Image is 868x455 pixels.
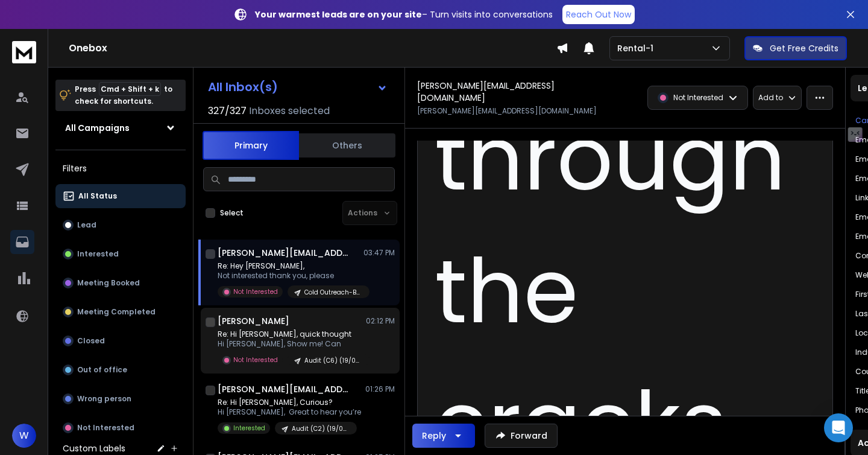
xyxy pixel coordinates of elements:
button: Lead [55,213,186,237]
p: Audit (C6) (19/08) [304,356,362,365]
button: All Inbox(s) [198,75,397,99]
button: Meeting Completed [55,300,186,324]
p: Interested [233,424,265,433]
strong: Your warmest leads are on your site [255,8,422,21]
p: Wrong person [77,394,131,404]
p: Re: Hi [PERSON_NAME], Curious? [218,398,361,407]
button: Others [299,132,395,159]
p: Meeting Booked [77,278,140,288]
span: 327 / 327 [208,104,247,118]
h3: Inboxes selected [249,104,330,118]
p: Reach Out Now [566,8,631,21]
p: Not Interested [233,355,278,364]
button: Closed [55,329,186,353]
button: Reply [412,424,475,448]
button: Primary [203,131,299,160]
button: Not Interested [55,416,186,440]
p: Out of office [77,365,127,375]
p: Not Interested [77,423,134,433]
p: 01:26 PM [365,384,395,394]
button: Wrong person [55,387,186,411]
button: W [12,424,36,448]
button: Out of office [55,358,186,382]
h3: Filters [55,160,186,177]
button: Forward [485,424,558,448]
button: Get Free Credits [744,36,847,60]
p: Press to check for shortcuts. [75,83,172,107]
p: Cold Outreach-B7 (19/08) [304,288,362,297]
p: Not Interested [673,93,723,103]
p: Get Free Credits [770,42,838,54]
label: Select [220,208,244,218]
p: Re: Hi [PERSON_NAME], quick thought [218,329,362,339]
h1: [PERSON_NAME][EMAIL_ADDRESS][DOMAIN_NAME] [218,247,350,259]
p: [PERSON_NAME][EMAIL_ADDRESS][DOMAIN_NAME] [417,106,597,116]
p: Interested [77,249,119,259]
p: Hi [PERSON_NAME], Great to hear you’re [218,407,361,417]
div: Reply [422,430,446,442]
p: Audit (C2) (19/08) [292,424,350,433]
span: Cmd + Shift + k [99,82,161,96]
p: Not Interested [233,287,278,296]
p: Meeting Completed [77,307,156,317]
p: Rental-1 [617,42,658,54]
button: Meeting Booked [55,271,186,295]
img: logo [12,41,36,63]
p: All Status [78,191,117,201]
h1: All Inbox(s) [208,81,278,93]
button: All Campaigns [55,116,186,140]
p: Closed [77,336,105,346]
button: Interested [55,242,186,266]
h1: Onebox [69,41,556,56]
h1: [PERSON_NAME][EMAIL_ADDRESS][DOMAIN_NAME] [218,383,350,395]
p: 03:47 PM [363,248,395,258]
p: Hi [PERSON_NAME], Show me! Can [218,339,362,349]
h1: All Campaigns [65,122,130,134]
button: All Status [55,184,186,208]
h1: [PERSON_NAME][EMAIL_ADDRESS][DOMAIN_NAME] [417,80,621,104]
p: Re: Hey [PERSON_NAME], [218,261,362,271]
p: 02:12 PM [366,316,395,326]
p: – Turn visits into conversations [255,8,553,21]
p: Add to [758,93,783,103]
a: Reach Out Now [562,5,635,24]
p: Not interested thank you, please [218,271,362,281]
h1: [PERSON_NAME] [218,315,289,327]
h3: Custom Labels [63,442,125,454]
p: Lead [77,220,96,230]
div: Open Intercom Messenger [824,413,853,442]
